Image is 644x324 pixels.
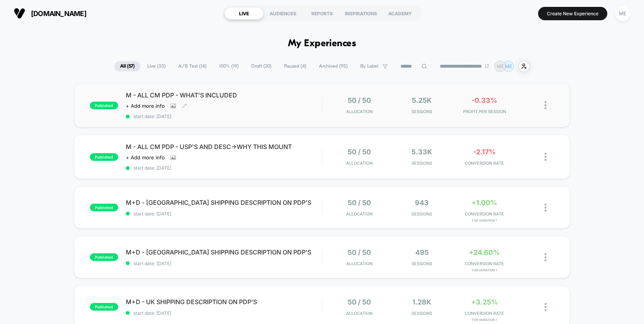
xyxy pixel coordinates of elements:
[90,253,118,261] span: published
[472,96,497,104] span: -0.33%
[381,7,420,19] div: ACADEMY
[545,153,546,161] img: close
[126,310,322,316] span: start date: [DATE]
[415,199,429,207] span: 943
[346,261,372,266] span: Allocation
[505,63,512,69] p: ME
[126,298,322,306] span: M+D - UK SHIPPING DESCRIPTION ON PDP'S
[392,311,451,316] span: Sessions
[90,204,118,211] span: published
[415,248,429,256] span: 495
[263,7,302,19] div: AUDIENCES
[412,96,432,104] span: 5.25k
[90,102,118,109] span: published
[141,61,171,71] span: Live ( 33 )
[90,303,118,311] span: published
[455,160,514,166] span: CONVERSION RATE
[469,248,500,256] span: +24.60%
[278,61,312,71] span: Paused ( 4 )
[455,211,514,217] span: CONVERSION RATE
[545,204,546,212] img: close
[455,109,514,114] span: PROFIT PER SESSION
[412,298,431,306] span: 1.28k
[224,7,263,19] div: LIVE
[172,61,212,71] span: A/B Test ( 14 )
[346,311,372,316] span: Allocation
[613,6,633,21] button: ME
[392,160,451,166] span: Sessions
[455,318,514,322] span: for Variation 1
[348,248,371,256] span: 50 / 50
[392,109,451,114] span: Sessions
[346,160,372,166] span: Allocation
[348,96,371,104] span: 50 / 50
[31,10,86,18] span: [DOMAIN_NAME]
[411,148,432,156] span: 5.33k
[392,261,451,266] span: Sessions
[11,7,89,19] button: [DOMAIN_NAME]
[348,148,371,156] span: 50 / 50
[246,61,277,71] span: Draft ( 20 )
[90,153,118,161] span: published
[288,38,356,49] h1: My Experiences
[455,268,514,272] span: for Variation 1
[615,6,630,21] div: ME
[126,211,322,217] span: start date: [DATE]
[346,109,372,114] span: Allocation
[342,7,381,19] div: INSPIRATIONS
[455,311,514,316] span: CONVERSION RATE
[346,211,372,217] span: Allocation
[485,64,489,68] img: end
[114,61,140,71] span: All ( 57 )
[126,113,322,119] span: start date: [DATE]
[472,199,497,207] span: +1.00%
[455,261,514,266] span: CONVERSION RATE
[473,148,496,156] span: -2.17%
[126,165,322,171] span: start date: [DATE]
[348,298,371,306] span: 50 / 50
[392,211,451,217] span: Sessions
[126,261,322,266] span: start date: [DATE]
[126,248,322,256] span: M+D - [GEOGRAPHIC_DATA] SHIPPING DESCRIPTION ON PDP'S
[126,91,322,99] span: M - ALL CM PDP - WHAT'S INCLUDED
[302,7,342,19] div: REPORTS
[213,61,244,71] span: 100% ( 19 )
[126,154,165,160] span: + Add more info
[471,298,498,306] span: +3.25%
[538,7,607,20] button: Create New Experience
[545,253,546,261] img: close
[126,103,165,109] span: + Add more info
[348,199,371,207] span: 50 / 50
[126,143,322,151] span: M - ALL CM PDP - USP'S AND DESC->WHY THIS MOUNT
[360,63,379,69] span: By Label
[126,199,322,206] span: M+D - [GEOGRAPHIC_DATA] SHIPPING DESCRIPTION ON PDP'S
[545,101,546,109] img: close
[497,63,504,69] p: ME
[14,8,25,19] img: Visually logo
[313,61,353,71] span: Archived ( 95 )
[455,219,514,222] span: for Variation 1
[545,303,546,311] img: close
